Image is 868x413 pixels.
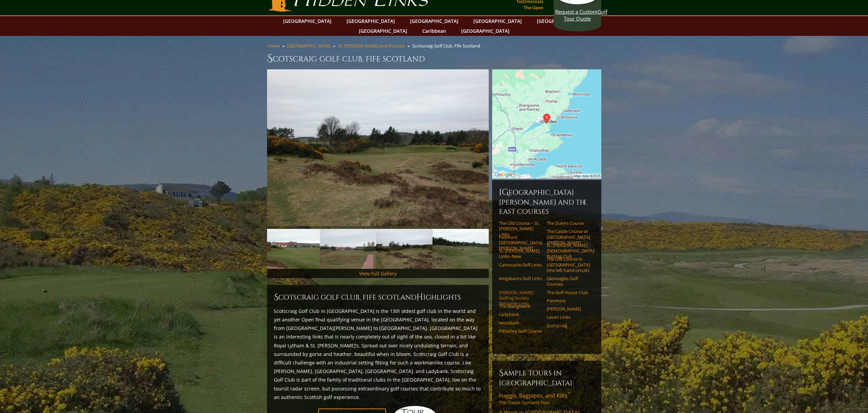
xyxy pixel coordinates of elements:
a: [GEOGRAPHIC_DATA] [287,43,330,49]
a: Home [267,43,280,49]
a: The Old Course – St. [PERSON_NAME] Links [499,220,542,237]
a: Fairmont [GEOGRAPHIC_DATA][PERSON_NAME] [499,234,542,251]
a: [GEOGRAPHIC_DATA] [355,26,411,36]
a: Scotscraig [547,323,590,328]
a: The Duke’s Course [547,220,590,226]
span: Haggis, Bagpipes, and Kilts [499,392,571,399]
a: [PERSON_NAME] [547,306,590,312]
a: [GEOGRAPHIC_DATA] [458,26,513,36]
li: Scotscraig Golf Club, Fife Scotland [412,43,483,49]
a: View Full Gallery [359,270,397,277]
a: [GEOGRAPHIC_DATA] [470,16,525,26]
a: Carnoustie Golf Links [499,262,542,267]
span: Request a Custom [555,8,598,15]
a: [GEOGRAPHIC_DATA] [407,16,462,26]
h2: Scotscraig Golf Club, Fife Scotland ighlights [274,292,482,303]
a: St. [PERSON_NAME] and the East [338,43,405,49]
a: Monifieth [499,320,542,326]
p: Scotscraig Golf Club in [GEOGRAPHIC_DATA] is the 13th oldest golf club in the world and yet anoth... [274,307,482,401]
a: The Golf House Club [547,290,590,295]
a: Ladybank [499,312,542,317]
h6: Sample Tours in [GEOGRAPHIC_DATA] [499,368,594,388]
h6: [GEOGRAPHIC_DATA][PERSON_NAME] and the East Courses [499,187,594,216]
a: Gleneagles Golf Courses [547,276,590,287]
a: [PERSON_NAME] Golfing Society Balcomie Links [499,290,542,306]
a: The Open [522,3,545,12]
a: The Blairgowrie [499,303,542,309]
a: The Castle Course at [GEOGRAPHIC_DATA][PERSON_NAME] [547,229,590,245]
a: Leven Links [547,314,590,320]
sup: ™ [568,391,571,397]
a: [GEOGRAPHIC_DATA] [280,16,335,26]
a: Kingsbarns Golf Links [499,276,542,281]
a: St. [PERSON_NAME] Links–New [499,248,542,259]
a: [GEOGRAPHIC_DATA] [343,16,398,26]
a: Haggis, Bagpipes, and Kilts™The Classic Scotland Tour [499,392,594,405]
span: H [416,292,423,303]
a: The Old Course in [GEOGRAPHIC_DATA] (the left-hand circuit) [547,256,590,273]
a: Caribbean [419,26,450,36]
a: St. [PERSON_NAME] [DEMOGRAPHIC_DATA]’ Putting Club [547,243,590,259]
a: [GEOGRAPHIC_DATA] [533,16,589,26]
h1: Scotscraig Golf Club, Fife Scotland [267,52,601,65]
a: Panmure [547,298,590,303]
img: Google Map of Scotscraig Golf Club, Tayport, Fife, Scotland, United Kingdom [492,69,601,179]
a: Pitlochry Golf Course [499,328,542,334]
